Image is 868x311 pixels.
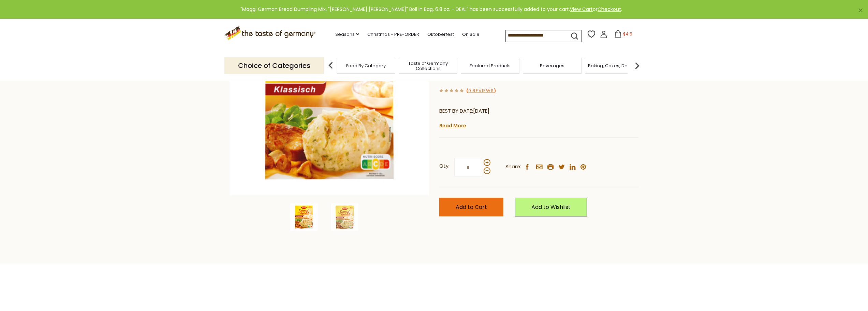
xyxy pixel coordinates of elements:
button: Add to Cart [439,198,503,216]
a: On Sale [462,31,480,38]
a: Checkout [598,6,621,13]
button: $4.5 [609,30,638,40]
p: BEST BY DATE: [439,107,639,115]
p: Choice of Categories [224,57,324,74]
a: Food By Category [346,63,386,68]
strong: Qty: [439,162,450,170]
a: Baking, Cakes, Desserts [588,63,641,68]
img: Maggi Bread Dumpling Mix Semmel Knoedel [331,203,358,231]
a: Seasons [335,31,359,38]
a: View Cart [570,6,593,13]
img: next arrow [630,59,644,72]
div: "Maggi German Bread Dumpling Mix, "[PERSON_NAME] [PERSON_NAME]" Boil in Bag, 6.8 oz. - DEAL" has ... [5,5,857,13]
a: Read More [439,122,466,129]
span: $4.5 [623,31,632,37]
a: Taste of Germany Collections [401,61,455,71]
span: [DATE] [473,107,489,114]
a: 0 Reviews [468,87,494,95]
a: Oktoberfest [427,31,454,38]
a: × [858,8,863,12]
a: Beverages [540,63,564,68]
a: Add to Wishlist [515,198,587,216]
a: Christmas - PRE-ORDER [367,31,419,38]
span: Add to Cart [456,203,487,211]
a: Featured Products [470,63,511,68]
span: ( ) [466,87,496,94]
img: Maggi German Bread Dumpling Mix, "Semmel Knoedel" Boil in Bag, 6.8 oz. - DEAL [290,203,318,231]
img: previous arrow [324,59,338,72]
input: Qty: [454,158,482,177]
span: Share: [505,162,521,171]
